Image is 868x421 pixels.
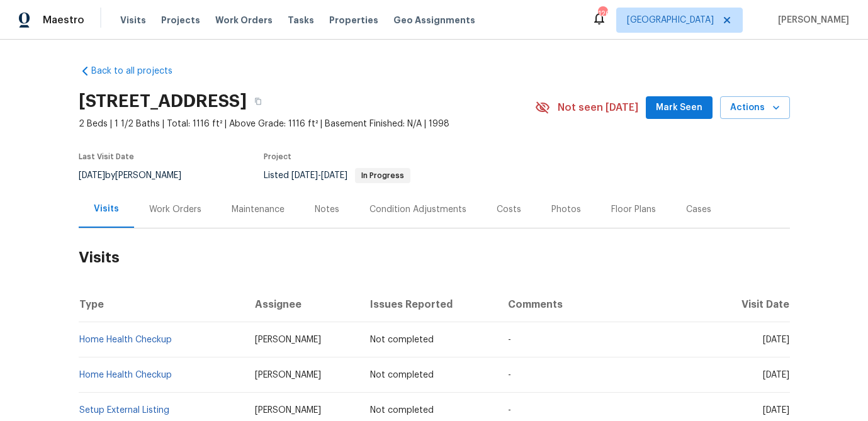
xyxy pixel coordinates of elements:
[370,406,434,415] span: Not completed
[264,153,291,160] span: Project
[720,96,790,120] button: Actions
[291,171,347,180] span: -
[370,371,434,379] span: Not completed
[291,171,318,180] span: [DATE]
[79,228,790,287] h2: Visits
[393,14,475,26] span: Geo Assignments
[94,203,119,215] div: Visits
[264,171,410,180] span: Listed
[315,203,339,216] div: Notes
[558,101,638,114] span: Not seen [DATE]
[79,171,105,180] span: [DATE]
[551,203,581,216] div: Photos
[369,203,466,216] div: Condition Adjustments
[360,287,498,322] th: Issues Reported
[79,118,535,130] span: 2 Beds | 1 1/2 Baths | Total: 1116 ft² | Above Grade: 1116 ft² | Basement Finished: N/A | 1998
[656,100,702,116] span: Mark Seen
[773,14,849,26] span: [PERSON_NAME]
[215,14,273,26] span: Work Orders
[646,96,713,120] button: Mark Seen
[711,287,790,322] th: Visit Date
[43,14,84,26] span: Maestro
[508,335,511,344] span: -
[255,406,321,415] span: [PERSON_NAME]
[79,335,172,344] a: Home Health Checkup
[508,371,511,379] span: -
[611,203,656,216] div: Floor Plans
[598,8,607,20] div: 126
[161,14,200,26] span: Projects
[763,371,789,379] span: [DATE]
[232,203,285,216] div: Maintenance
[288,16,314,25] span: Tasks
[255,371,321,379] span: [PERSON_NAME]
[730,100,780,116] span: Actions
[255,335,321,344] span: [PERSON_NAME]
[79,168,196,183] div: by [PERSON_NAME]
[79,65,200,77] a: Back to all projects
[370,335,434,344] span: Not completed
[120,14,146,26] span: Visits
[497,203,521,216] div: Costs
[686,203,711,216] div: Cases
[79,406,169,415] a: Setup External Listing
[247,90,269,113] button: Copy Address
[79,371,172,379] a: Home Health Checkup
[245,287,361,322] th: Assignee
[763,406,789,415] span: [DATE]
[498,287,711,322] th: Comments
[79,95,247,108] h2: [STREET_ADDRESS]
[321,171,347,180] span: [DATE]
[79,153,134,160] span: Last Visit Date
[329,14,378,26] span: Properties
[508,406,511,415] span: -
[627,14,714,26] span: [GEOGRAPHIC_DATA]
[79,287,245,322] th: Type
[149,203,201,216] div: Work Orders
[763,335,789,344] span: [DATE]
[356,172,409,179] span: In Progress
